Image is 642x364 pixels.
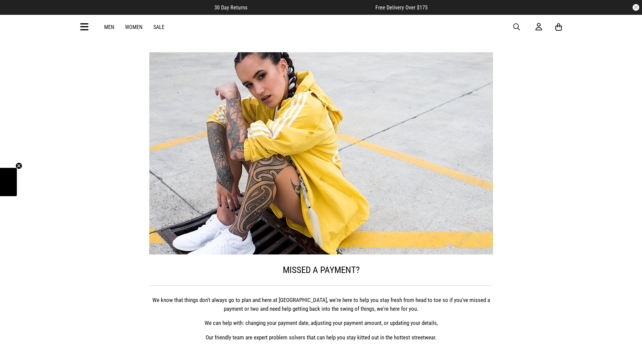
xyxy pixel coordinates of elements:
p: Our friendly team are expert problem solvers that can help you stay kitted out in the hottest str... [149,333,493,342]
img: Redrat logo [300,22,344,32]
p: We know that things don't always go to plan and here at [GEOGRAPHIC_DATA], we're here to help you... [149,296,493,313]
a: Women [125,24,143,30]
a: Men [104,24,114,30]
h1: Missed a payment? [149,265,493,286]
button: Close teaser [16,162,22,169]
span: 30 Day Returns [214,4,247,11]
iframe: Customer reviews powered by Trustpilot [261,4,362,11]
span: Free Delivery Over $175 [375,4,428,11]
a: Sale [153,24,164,30]
p: We can help with: changing your payment date, adjusting your payment amount, or updating your det... [149,319,493,328]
